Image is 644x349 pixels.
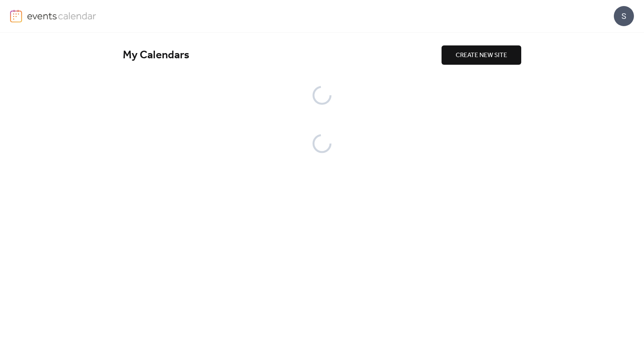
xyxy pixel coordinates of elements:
[442,45,521,65] button: CREATE NEW SITE
[27,10,97,22] img: logo-type
[614,6,634,26] div: S
[456,51,507,60] span: CREATE NEW SITE
[123,48,442,62] div: My Calendars
[10,10,22,23] img: logo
